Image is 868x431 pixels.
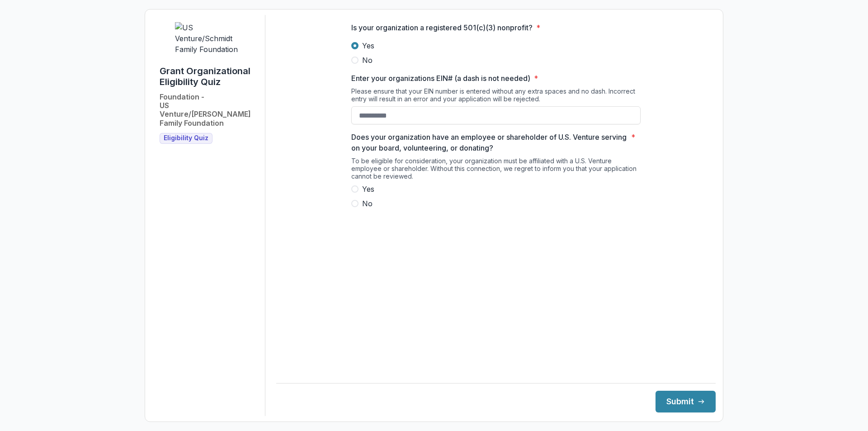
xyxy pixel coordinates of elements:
span: Eligibility Quiz [164,134,208,142]
span: No [362,55,373,66]
span: No [362,198,373,209]
p: Is your organization a registered 501(c)(3) nonprofit? [351,22,533,33]
span: Yes [362,40,374,51]
p: Does your organization have an employee or shareholder of U.S. Venture serving on your board, vol... [351,132,627,153]
h1: Grant Organizational Eligibility Quiz [160,66,258,87]
div: To be eligible for consideration, your organization must be affiliated with a U.S. Venture employ... [351,157,641,184]
button: Submit [656,391,716,412]
div: Please ensure that your EIN number is entered without any extra spaces and no dash. Incorrect ent... [351,87,641,106]
p: Enter your organizations EIN# (a dash is not needed) [351,73,530,84]
h2: Foundation - US Venture/[PERSON_NAME] Family Foundation [160,93,258,128]
span: Yes [362,184,374,194]
img: US Venture/Schmidt Family Foundation [175,22,243,55]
